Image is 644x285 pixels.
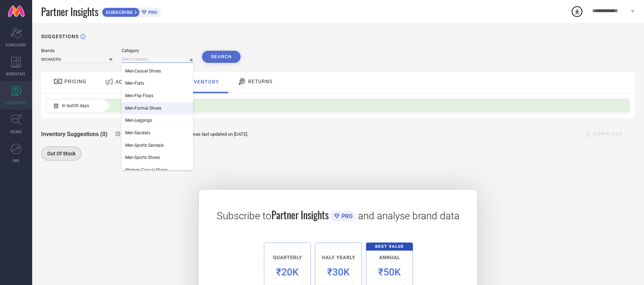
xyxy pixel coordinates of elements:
span: Partner Insights [271,207,329,222]
div: Men-Sandals [122,127,193,139]
div: Men-Sports Sandals [122,139,193,151]
span: PRO [340,213,353,220]
span: INVENTORY [188,79,219,85]
span: Partner Insights [41,4,98,19]
span: SUGGESTIONS [5,100,27,105]
span: TRENDS [10,129,22,134]
span: Men-Flip Flops [125,93,153,98]
span: Men-Flats [125,81,144,86]
div: Women-Casual Shoes [122,164,193,176]
div: Men-Leggings [122,114,193,126]
span: In last 30 days [62,103,89,108]
span: and analyse brand data [358,210,459,222]
span: Men-Leggings [125,118,152,123]
div: Category [122,48,193,53]
span: Men-Sandals [125,130,150,135]
span: Out Of Stock [47,151,75,156]
span: Inventory Suggestions (0) [41,131,108,137]
h1: SUGGESTIONS [41,34,79,39]
span: SCORECARDS [6,42,27,47]
span: 2.94% [121,103,135,109]
input: Select category [122,55,193,63]
span: ADVERTISEMENT [115,79,159,85]
div: Open download list [571,5,584,18]
span: PRO [147,10,157,15]
div: Men-Flip Flops [122,90,193,102]
div: Men-Flats [122,77,193,89]
span: SUBSCRIBE [102,10,135,15]
div: Percentage of sellers who have viewed suggestions for the current Insight Type [118,101,196,110]
span: Men-Sports Sandals [125,143,164,148]
div: Men-Casual Shoes [122,65,193,77]
a: SUBSCRIBEPRO [102,6,161,17]
div: Brands [41,48,113,53]
span: WORKSPACE [6,71,26,76]
span: Women-Casual Shoes [125,167,168,172]
div: Men-Formal Shoes [122,102,193,114]
div: Men-Sports Shoes [122,151,193,164]
span: Subscribe to [217,210,271,222]
span: Men-Formal Shoes [125,106,161,111]
button: Search [202,51,241,63]
span: FWD [13,158,20,163]
span: Men-Casual Shoes [125,69,161,74]
span: PRICING [64,79,87,84]
span: RETURNS [248,79,272,84]
span: Men-Sports Shoes [125,155,160,160]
